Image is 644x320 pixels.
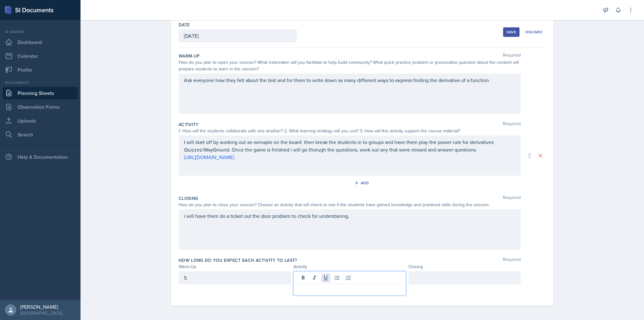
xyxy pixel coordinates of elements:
p: I will start off by working out an exmaple on the board then break the students in to groups and ... [184,138,515,153]
div: Si leader [3,29,78,35]
a: Observation Forms [3,101,78,113]
label: How long do you expect each activity to last? [179,257,297,263]
div: How do you plan to open your session? What icebreaker will you facilitate to help build community... [179,59,521,72]
div: Activity [293,263,406,270]
label: Date [179,22,190,28]
button: Save [503,27,519,37]
span: Required [503,257,521,263]
div: Discard [525,30,542,35]
a: Uploads [3,114,78,127]
div: 1. How will the students collaborate with one another? 2. What learning strategy will you use? 3.... [179,128,521,134]
p: Ask everyone how they felt about the test and for them to write down as many different ways to ex... [184,76,515,84]
div: Help & Documentation [3,151,78,163]
p: 5 [184,274,286,282]
button: Discard [522,27,546,37]
label: Activity [179,121,199,128]
span: Required [503,195,521,201]
div: Warm-Up [179,263,291,270]
div: Add [356,180,369,185]
a: [URL][DOMAIN_NAME] [184,154,234,161]
a: Calendar [3,50,78,62]
div: How do you plan to close your session? Choose an activity that will check to see if the students ... [179,201,521,208]
div: [PERSON_NAME] [20,304,63,310]
a: Search [3,128,78,141]
a: Planning Sheets [3,87,78,99]
span: Required [503,121,521,128]
div: [GEOGRAPHIC_DATA] [20,310,63,316]
label: Warm-Up [179,53,200,59]
label: Closing [179,195,198,201]
button: Add [352,178,373,188]
a: Dashboard [3,36,78,48]
div: Save [507,30,516,35]
a: Profile [3,63,78,76]
p: i will have them do a ticket out the door problem to check for understaning. [184,212,515,220]
div: Closing [408,263,521,270]
span: Required [503,53,521,59]
div: Documents [3,80,78,86]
